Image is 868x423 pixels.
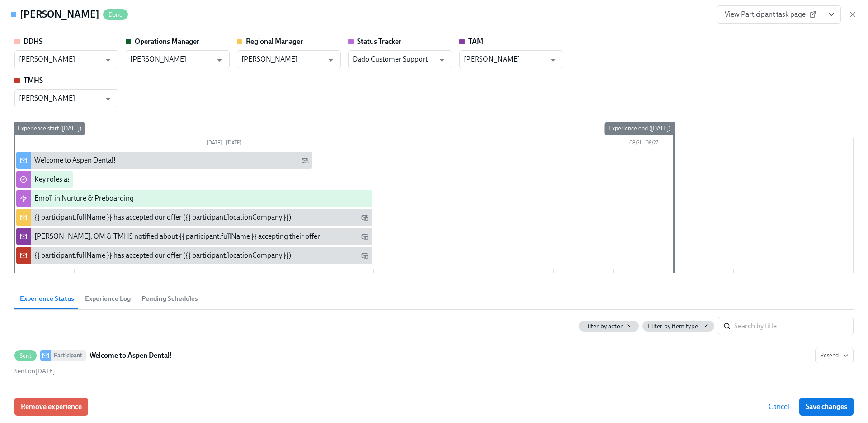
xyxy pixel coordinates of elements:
[14,138,434,150] div: [DATE] – [DATE]
[20,293,74,304] span: Experience Status
[434,138,854,150] div: 08/21 – 08/27
[734,317,854,335] input: Search by title
[24,76,43,85] strong: TMHS
[820,351,849,360] span: Resend
[21,402,82,411] span: Remove experience
[34,231,320,241] div: [PERSON_NAME], OM & TMHS notified about {{ participant.fullName }} accepting their offer
[762,398,796,416] button: Cancel
[605,122,674,135] div: Experience end ([DATE])
[769,402,789,411] span: Cancel
[34,250,291,260] div: {{ participant.fullName }} has accepted our offer ({{ participant.locationCompany }})
[34,174,91,184] div: Key roles assigned
[20,8,99,21] h4: [PERSON_NAME]
[103,11,128,18] span: Done
[579,321,639,332] button: Filter by actor
[14,398,88,416] button: Remove experience
[584,322,623,331] span: Filter by actor
[212,53,226,67] button: Open
[34,155,116,165] div: Welcome to Aspen Dental!
[468,37,483,46] strong: TAM
[642,321,714,332] button: Filter by item type
[135,37,199,46] strong: Operations Manager
[51,350,86,361] div: Participant
[24,37,42,46] strong: DDHS
[14,367,55,375] span: Thursday, August 14th 2025, 4:11 pm
[14,352,37,359] span: Sent
[324,53,338,67] button: Open
[142,293,198,304] span: Pending Schedules
[361,214,368,221] svg: Work Email
[14,122,85,135] div: Experience start ([DATE])
[361,233,368,240] svg: Work Email
[648,322,698,331] span: Filter by item type
[799,398,854,416] button: Save changes
[246,37,303,46] strong: Regional Manager
[546,53,560,67] button: Open
[717,5,822,24] a: View Participant task page
[302,157,309,164] svg: Personal Email
[101,53,115,67] button: Open
[85,293,131,304] span: Experience Log
[34,212,291,222] div: {{ participant.fullName }} has accepted our offer ({{ participant.locationCompany }})
[725,10,815,19] span: View Participant task page
[90,350,172,361] strong: Welcome to Aspen Dental!
[357,37,401,46] strong: Status Tracker
[815,348,854,363] button: SentParticipantWelcome to Aspen Dental!Sent on[DATE]
[435,53,449,67] button: Open
[361,252,368,259] svg: Work Email
[34,193,134,203] div: Enroll in Nurture & Preboarding
[822,5,841,24] button: View task page
[806,402,847,411] span: Save changes
[101,92,115,106] button: Open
